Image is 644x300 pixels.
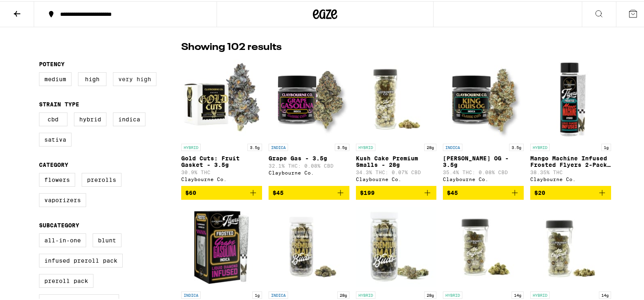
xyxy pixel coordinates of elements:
img: Claybourne Co. - Grape Gasolina Infused Frosted Flyers 2-Pack - 1g [181,205,262,286]
p: 34.3% THC: 0.07% CBD [356,168,437,174]
p: 3.5g [335,142,349,150]
img: Claybourne Co. - Grape Gas - 3.5g [269,57,349,138]
div: Claybourne Co. [356,175,437,181]
legend: Potency [39,60,65,66]
legend: Subcategory [39,221,79,227]
p: 14g [599,290,611,298]
label: Vaporizers [39,192,86,206]
p: HYBRID [181,142,201,150]
p: HYBRID [530,142,550,150]
p: 3.5g [509,142,524,150]
div: Claybourne Co. [181,175,262,181]
img: Claybourne Co. - Kush Cake Premium Smalls - 28g [356,57,437,138]
label: Very High [113,71,156,85]
div: Claybourne Co. [443,175,524,181]
label: Infused Preroll Pack [39,253,123,266]
p: HYBRID [356,290,375,298]
img: Claybourne Co. - Mango Machine Infused Frosted Flyers 2-Pack - 1g [530,57,611,138]
span: $45 [447,188,458,195]
p: 1g [252,290,262,298]
span: Hi. Need any help? [5,6,59,12]
p: 28g [424,290,436,298]
p: INDICA [181,290,201,298]
p: 30.9% THC [181,168,262,174]
label: Blunt [93,232,121,246]
legend: Strain Type [39,100,79,106]
p: 32.1% THC: 0.08% CBD [269,162,349,167]
label: All-In-One [39,232,86,246]
span: $45 [273,188,284,195]
button: Add to bag [443,185,524,199]
img: Claybourne Co. - Papaya Premium Smalls - 14g [530,205,611,286]
label: CBD [39,111,67,125]
p: Gold Cuts: Fruit Gasket - 3.5g [181,154,262,167]
a: Open page for King Louis OG - 3.5g from Claybourne Co. [443,57,524,185]
p: 1g [601,142,611,150]
label: Hybrid [74,111,106,125]
p: INDICA [443,142,462,150]
label: Flowers [39,172,75,186]
a: Open page for Grape Gas - 3.5g from Claybourne Co. [269,57,349,185]
a: Open page for Gold Cuts: Fruit Gasket - 3.5g from Claybourne Co. [181,57,262,185]
div: Claybourne Co. [269,169,349,174]
p: HYBRID [443,290,462,298]
img: Claybourne Co. - Mule Fuel Premium Smalls - 28g [269,205,349,286]
span: $199 [360,188,375,195]
label: High [78,71,106,85]
label: Sativa [39,132,72,145]
p: [PERSON_NAME] OG - 3.5g [443,154,524,167]
p: 28g [424,142,436,150]
p: Showing 102 results [181,39,282,53]
div: Claybourne Co. [530,175,611,181]
img: Claybourne Co. - King Louis OG - 3.5g [443,57,524,138]
p: 35.4% THC: 0.08% CBD [443,168,524,174]
p: INDICA [269,290,288,298]
span: $20 [534,188,545,195]
label: Medium [39,71,72,85]
button: Add to bag [181,185,262,199]
span: $60 [185,188,196,195]
label: Prerolls [82,172,121,186]
p: HYBRID [530,290,550,298]
legend: Category [39,160,68,167]
p: 38.35% THC [530,168,611,174]
button: Add to bag [356,185,437,199]
p: 28g [337,290,349,298]
p: Mango Machine Infused Frosted Flyers 2-Pack - 1g [530,154,611,167]
label: Indica [113,111,145,125]
a: Open page for Mango Machine Infused Frosted Flyers 2-Pack - 1g from Claybourne Co. [530,57,611,185]
label: Preroll Pack [39,273,93,287]
img: Claybourne Co. - Gold Cuts: Fruit Gasket - 3.5g [181,57,262,138]
p: INDICA [269,142,288,150]
p: Kush Cake Premium Smalls - 28g [356,154,437,167]
button: Add to bag [530,185,611,199]
a: Open page for Kush Cake Premium Smalls - 28g from Claybourne Co. [356,57,437,185]
button: Add to bag [269,185,349,199]
img: Claybourne Co. - Kush Cake Premium Smalls -14g [443,205,524,286]
p: 3.5g [247,142,262,150]
img: Claybourne Co. - Pineapple Express Premium Smalls - 28g [356,205,437,286]
p: Grape Gas - 3.5g [269,154,349,160]
p: 14g [512,290,524,298]
p: HYBRID [356,142,375,150]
